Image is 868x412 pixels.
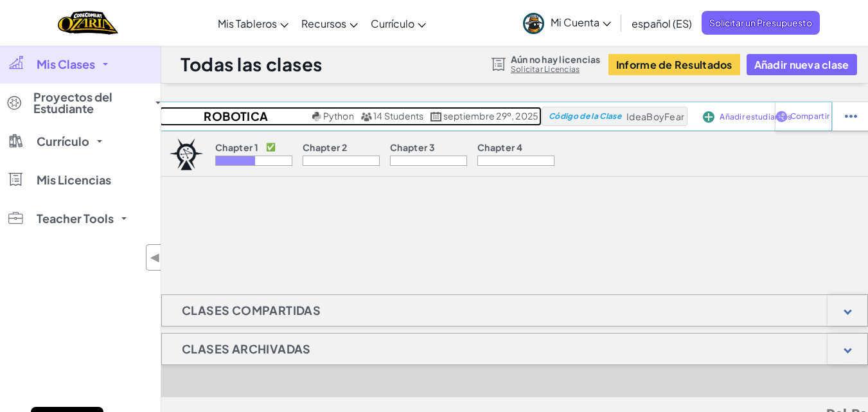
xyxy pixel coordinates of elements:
[150,248,161,267] span: ◀
[775,111,788,122] img: IconShare_Purple.svg
[477,142,522,152] p: Chapter 4
[211,6,295,40] a: Mis Tableros
[720,113,792,121] span: Añadir estudiantes
[371,17,414,30] span: Currículo
[625,6,698,40] a: español (ES)
[390,142,435,152] p: Chapter 3
[323,110,354,121] span: Python
[162,333,331,365] h1: Clases archivadas
[215,142,258,152] p: Chapter 1
[443,110,539,121] span: septiembre 29º, 2025
[295,6,364,40] a: Recursos
[33,91,148,114] span: Proyectos del Estudiante
[37,174,111,186] span: Mis Licencias
[303,142,347,152] p: Chapter 2
[312,112,322,121] img: python.png
[159,107,309,126] h2: Robotica 2ESO_1T
[551,15,611,29] span: Mi Cuenta
[37,213,114,224] span: Teacher Tools
[702,11,820,35] a: Solicitar un Presupuesto
[549,112,621,120] span: Código de la Clase
[159,107,542,126] a: Robotica 2ESO_1T Python 14 Students septiembre 29º, 2025
[626,111,684,122] span: IdeaBoyFear
[266,142,276,152] p: ✅
[58,10,118,36] img: Home
[517,3,617,43] a: Mi Cuenta
[360,112,372,121] img: MultipleUsers.png
[162,294,341,327] h1: Clases Compartidas
[218,17,277,30] span: Mis Tableros
[608,54,740,75] button: Informe de Resultados
[790,112,829,120] span: Compartir
[523,13,544,34] img: avatar
[845,111,857,122] img: IconStudentEllipsis.svg
[301,17,346,30] span: Recursos
[37,58,95,70] span: Mis Clases
[181,52,323,76] h1: Todas las clases
[511,54,601,64] span: Aún no hay licencias
[511,64,601,75] a: Solicitar Licencias
[632,17,692,30] span: español (ES)
[58,10,118,36] a: Ozaria by CodeCombat logo
[747,54,857,75] button: Añadir nueva clase
[169,138,204,170] img: logo
[430,112,442,121] img: calendar.svg
[703,111,714,123] img: IconAddStudents.svg
[37,136,89,147] span: Currículo
[373,110,424,121] span: 14 Students
[364,6,432,40] a: Currículo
